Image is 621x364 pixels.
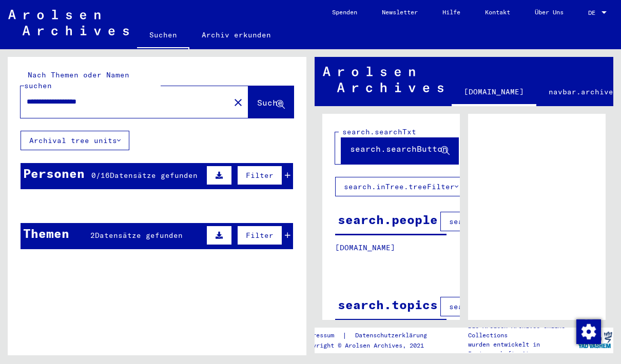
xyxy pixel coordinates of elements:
[302,330,342,341] a: Impressum
[237,226,282,245] button: Filter
[95,231,183,240] span: Datensätze gefunden
[237,166,282,185] button: Filter
[23,224,69,242] div: Themen
[248,86,294,118] button: Suche
[335,242,447,253] p: [DOMAIN_NAME]
[576,319,601,344] img: Zustimmung ändern
[341,132,458,164] button: search.searchButton
[440,297,577,316] button: search.columnFilter.filter
[110,171,198,180] span: Datensätze gefunden
[24,70,129,90] mat-label: Nach Themen oder Namen suchen
[101,171,110,180] span: 16
[449,217,569,226] span: search.columnFilter.filter
[347,330,439,341] a: Datenschutzerklärung
[246,231,274,240] span: Filter
[588,9,599,16] span: DE
[302,330,439,341] div: |
[440,212,577,231] button: search.columnFilter.filter
[257,97,283,108] span: Suche
[449,302,569,311] span: search.columnFilter.filter
[189,23,283,47] a: Archiv erkunden
[323,67,443,92] img: Arolsen_neg.svg
[468,340,576,358] p: wurden entwickelt in Partnerschaft mit
[468,321,576,340] p: Die Arolsen Archives Online-Collections
[8,10,129,35] img: Arolsen_neg.svg
[335,177,467,196] button: search.inTree.treeFilter
[90,231,95,240] span: 2
[302,341,439,350] p: Copyright © Arolsen Archives, 2021
[228,92,248,112] button: Clear
[350,144,448,154] span: search.searchButton
[338,210,438,229] div: search.people
[452,79,536,106] a: [DOMAIN_NAME]
[342,127,416,136] mat-label: search.searchTxt
[137,23,189,49] a: Suchen
[232,96,244,109] mat-icon: close
[91,171,96,180] span: 0
[23,164,85,183] div: Personen
[21,131,129,150] button: Archival tree units
[246,171,274,180] span: Filter
[96,171,101,180] span: /
[338,295,438,314] div: search.topics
